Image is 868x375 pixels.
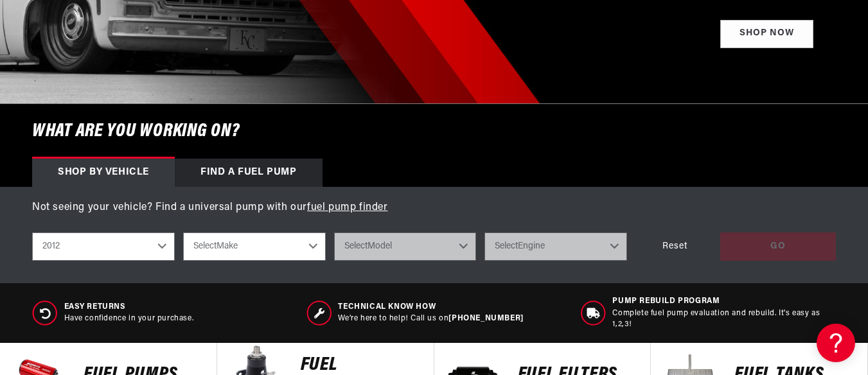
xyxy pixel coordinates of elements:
a: Shop Now [720,20,813,49]
span: Technical Know How [338,302,523,313]
p: Have confidence in your purchase. [64,313,194,324]
div: Find a Fuel Pump [175,159,323,187]
select: Engine [484,232,627,261]
div: Reset [635,232,714,261]
p: We’re here to help! Call us on [338,313,523,324]
span: Easy Returns [64,302,194,313]
p: Not seeing your vehicle? Find a universal pump with our [32,200,836,216]
a: fuel pump finder [307,202,388,213]
span: Pump Rebuild program [612,296,835,307]
select: Make [183,232,326,261]
p: Complete fuel pump evaluation and rebuild. It's easy as 1,2,3! [612,308,835,330]
div: Shop by vehicle [32,159,175,187]
select: Model [334,232,477,261]
select: Year [32,232,175,261]
a: [PHONE_NUMBER] [448,315,523,322]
